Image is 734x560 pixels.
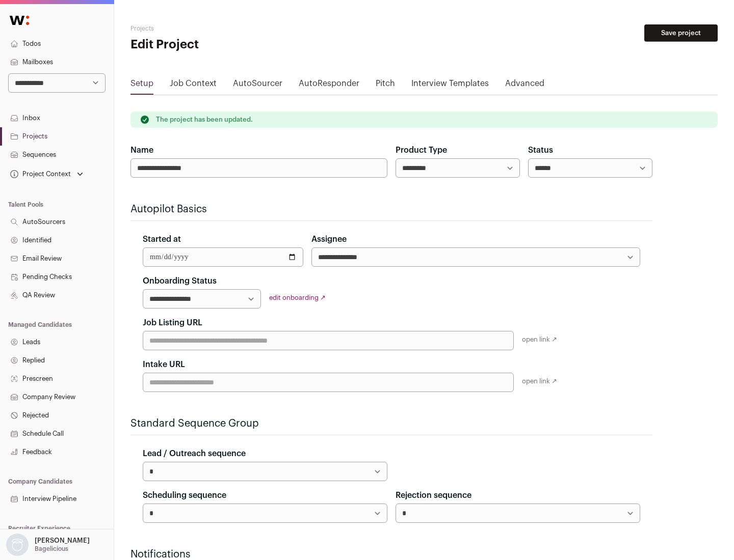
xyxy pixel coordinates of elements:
p: [PERSON_NAME] [35,537,90,545]
label: Name [130,144,153,156]
img: Wellfound [4,10,35,31]
label: Assignee [311,233,347,245]
a: Pitch [376,77,395,94]
label: Intake URL [143,358,185,371]
a: Advanced [505,77,544,94]
label: Scheduling sequence [143,489,226,501]
p: Bagelicious [35,545,68,553]
label: Lead / Outreach sequence [143,447,246,460]
a: AutoSourcer [233,77,282,94]
label: Rejection sequence [396,489,471,501]
button: Save project [644,24,718,42]
a: Setup [130,77,153,94]
label: Onboarding Status [143,275,217,287]
h2: Standard Sequence Group [130,416,652,431]
label: Started at [143,233,181,245]
label: Job Listing URL [143,317,202,329]
a: Interview Templates [411,77,489,94]
button: Open dropdown [8,167,85,181]
a: Job Context [170,77,217,94]
p: The project has been updated. [156,116,253,124]
a: AutoResponder [299,77,359,94]
label: Product Type [396,144,447,156]
img: nopic.png [6,534,29,556]
div: Project Context [8,170,71,178]
label: Status [528,144,553,156]
button: Open dropdown [4,534,92,556]
h1: Edit Project [130,37,326,53]
h2: Projects [130,24,326,33]
h2: Autopilot Basics [130,202,652,216]
a: edit onboarding ↗ [269,294,326,301]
